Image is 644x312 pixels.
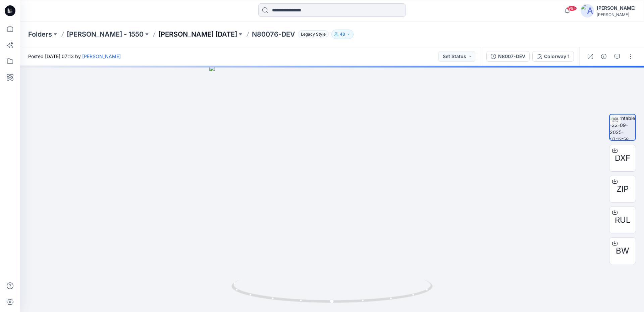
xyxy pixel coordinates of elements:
a: [PERSON_NAME] - 1550 [67,30,144,39]
span: RUL [615,214,631,226]
div: Colorway 1 [544,53,570,60]
span: 99+ [567,6,577,11]
span: Legacy Style [298,30,329,38]
div: [PERSON_NAME] [597,4,636,12]
button: Colorway 1 [532,51,574,62]
img: avatar [581,4,594,17]
div: N8007-DEV [498,53,525,60]
p: 48 [340,31,345,38]
button: Legacy Style [295,30,329,39]
span: ZIP [616,183,629,195]
p: N80076-DEV [252,30,295,39]
a: Folders [28,30,52,39]
img: turntable-22-09-2025-07:13:58 [610,115,635,140]
button: N8007-DEV [486,51,530,62]
a: [PERSON_NAME] [82,53,121,59]
a: [PERSON_NAME] [DATE] [158,30,237,39]
button: Details [598,51,609,62]
div: [PERSON_NAME] [597,12,636,17]
span: Posted [DATE] 07:13 by [28,53,121,60]
span: DXF [615,152,630,164]
span: BW [616,245,629,257]
button: 48 [331,30,354,39]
